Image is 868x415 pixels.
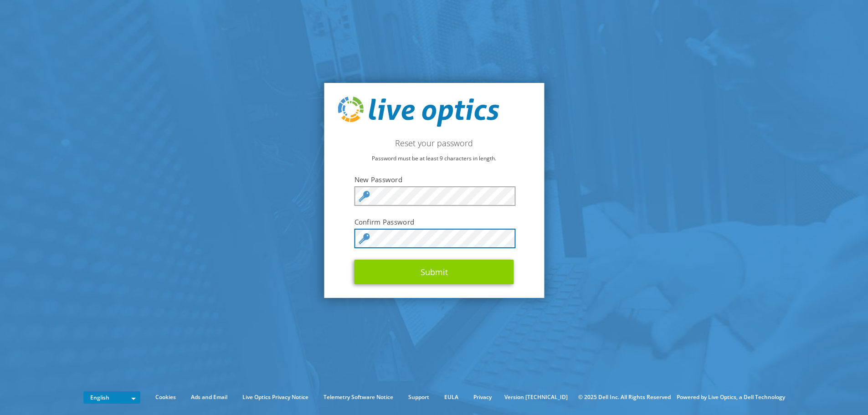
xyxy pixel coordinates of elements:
[338,138,530,148] h2: Reset your password
[677,392,785,402] li: Powered by Live Optics, a Dell Technology
[236,392,315,402] a: Live Optics Privacy Notice
[437,392,465,402] a: EULA
[184,392,234,402] a: Ads and Email
[500,392,572,402] li: Version [TECHNICAL_ID]
[401,392,436,402] a: Support
[467,392,498,402] a: Privacy
[354,260,514,284] button: Submit
[574,392,675,402] li: © 2025 Dell Inc. All Rights Reserved
[149,392,183,402] a: Cookies
[354,175,514,184] label: New Password
[338,97,499,127] img: live_optics_svg.svg
[317,392,400,402] a: Telemetry Software Notice
[354,217,514,226] label: Confirm Password
[338,154,530,164] p: Password must be at least 9 characters in length.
